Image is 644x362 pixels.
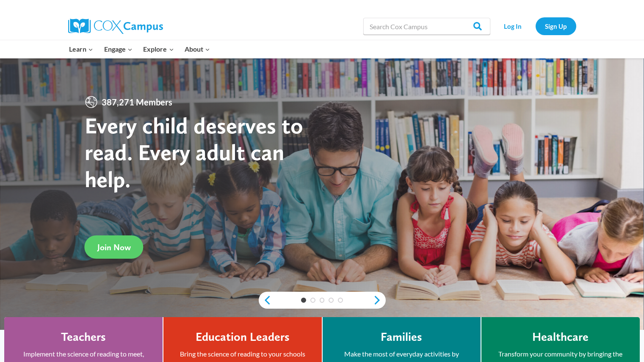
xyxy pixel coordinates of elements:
a: next [373,295,386,305]
img: Cox Campus [68,19,163,34]
div: content slider buttons [259,292,386,309]
a: Log In [495,17,531,35]
a: Join Now [85,235,144,259]
a: 1 [301,298,306,303]
a: 3 [320,298,325,303]
h4: Healthcare [532,330,589,344]
a: 2 [310,298,315,303]
input: Search Cox Campus [363,18,490,35]
strong: Every child deserves to read. Every adult can help. [85,112,303,193]
a: Sign Up [536,17,576,35]
span: Explore [143,44,174,55]
span: Join Now [97,242,131,252]
h4: Families [381,330,422,344]
span: 387,271 Members [98,95,176,109]
nav: Secondary Navigation [495,17,576,35]
nav: Primary Navigation [64,40,216,58]
h4: Teachers [61,330,106,344]
span: Learn [69,44,93,55]
a: 4 [329,298,334,303]
span: Engage [104,44,133,55]
span: About [185,44,210,55]
a: 5 [338,298,343,303]
h4: Education Leaders [196,330,290,344]
a: previous [259,295,271,305]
